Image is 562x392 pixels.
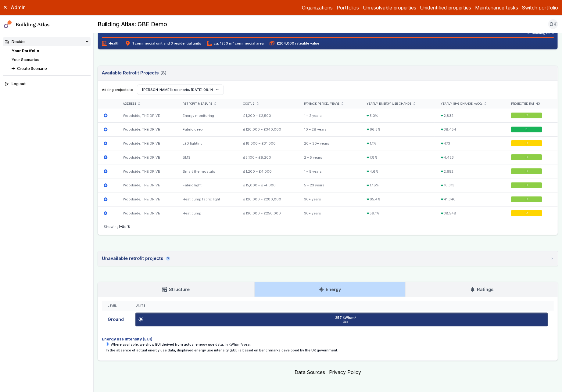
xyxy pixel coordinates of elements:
[137,85,224,95] button: [PERSON_NAME]’s scenario; [DATE] 09:14
[177,164,237,178] div: Smart thermostats
[4,20,12,28] img: main-0bbd2752.svg
[302,4,333,11] a: Organizations
[123,102,136,106] span: Address
[108,304,124,308] div: Level
[298,109,361,122] div: 1 – 2 years
[511,102,552,106] div: Projected rating
[12,49,39,53] a: Your Portfolio
[183,102,212,106] span: Retrofit measure
[135,304,548,308] div: Units
[435,109,505,122] div: 2,832
[367,102,411,106] span: Yearly energy use change
[177,206,237,220] div: Heat pump
[166,257,170,261] span: 3
[363,4,416,11] a: Unresolvable properties
[475,4,518,11] a: Maintenance tasks
[237,164,298,178] div: £1,200 – £4,000
[237,136,298,150] div: £18,000 – £31,000
[125,41,201,46] span: 1 commercial unit and 3 residential units
[128,225,130,229] span: 8
[298,192,361,206] div: 30+ years
[117,150,177,164] div: Woodside, THE DRIVE
[525,211,528,215] span: D
[117,109,177,122] div: Woodside, THE DRIVE
[162,286,190,293] h3: Structure
[319,286,341,293] h3: Energy
[102,70,166,76] h3: Available Retrofit Projects
[117,164,177,178] div: Woodside, THE DRIVE
[3,80,91,88] button: Log out
[295,369,325,375] a: Data Sources
[441,102,482,106] span: Yearly GHG change,
[255,282,406,297] a: Energy
[106,342,554,347] p: Where available, we show EUI derived from actual energy use data, in kWh/m²/year.
[102,87,133,92] span: Adding projects to
[270,41,319,46] span: £204,000 rateable value
[361,109,435,122] div: 5.0%
[435,192,505,206] div: 41,340
[243,102,255,106] span: Cost, £
[435,178,505,192] div: 10,313
[522,4,558,11] button: Switch portfolio
[361,206,435,220] div: 59.1%
[5,39,25,45] div: Decide
[104,224,130,229] span: Showing of
[117,136,177,150] div: Woodside, THE DRIVE
[525,155,528,159] span: C
[361,150,435,164] div: 7.8%
[298,136,361,150] div: 20 – 30+ years
[304,102,340,106] span: Payback period, years
[177,192,237,206] div: Heat pump fabric light
[435,122,505,136] div: 38,454
[237,122,298,136] div: £120,000 – £340,000
[525,113,528,117] span: C
[117,192,177,206] div: Woodside, THE DRIVE
[177,178,237,192] div: Fabric light
[470,286,493,293] h3: Ratings
[337,4,359,11] a: Portfolios
[525,142,528,146] span: D
[102,336,554,342] h4: Energy use intensity (EUI)
[420,4,471,11] a: Unidentified properties
[525,197,528,201] span: C
[298,164,361,178] div: 1 – 5 years
[550,20,557,28] span: OK
[525,169,528,173] span: C
[435,150,505,164] div: 4,423
[207,41,264,46] span: ca. 1230 m² commercial area
[145,320,546,324] span: Gas
[177,136,237,150] div: LED lighting
[98,282,254,297] a: Structure
[548,19,558,29] button: OK
[474,102,482,105] span: kgCO₂
[298,150,361,164] div: 2 – 5 years
[329,369,361,375] a: Privacy Policy
[526,128,528,131] span: B
[525,183,528,187] span: C
[361,178,435,192] div: 17.8%
[406,282,558,297] a: Ratings
[98,20,167,28] h2: Building Atlas: GBE Demo
[298,122,361,136] div: 10 – 28 years
[117,178,177,192] div: Woodside, THE DRIVE
[361,164,435,178] div: 4.6%
[102,41,120,46] span: Health
[106,348,554,353] p: In the absence of actual energy use data, displayed energy use intensity (EUI) is based on benchm...
[98,220,558,235] nav: Table navigation
[435,136,505,150] div: 473
[3,37,91,46] summary: Decide
[361,136,435,150] div: 1.1%
[298,178,361,192] div: 5 – 23 years
[102,311,130,329] div: Ground
[119,225,124,229] span: 1-8
[160,70,166,76] span: (8)
[117,122,177,136] div: Woodside, THE DRIVE
[177,150,237,164] div: BMS
[361,122,435,136] div: 66.5%
[435,164,505,178] div: 2,652
[177,109,237,122] div: Energy monitoring
[298,206,361,220] div: 30+ years
[117,206,177,220] div: Woodside, THE DRIVE
[237,150,298,164] div: £3,100 – £9,200
[102,255,170,262] div: Unavailable retrofit projects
